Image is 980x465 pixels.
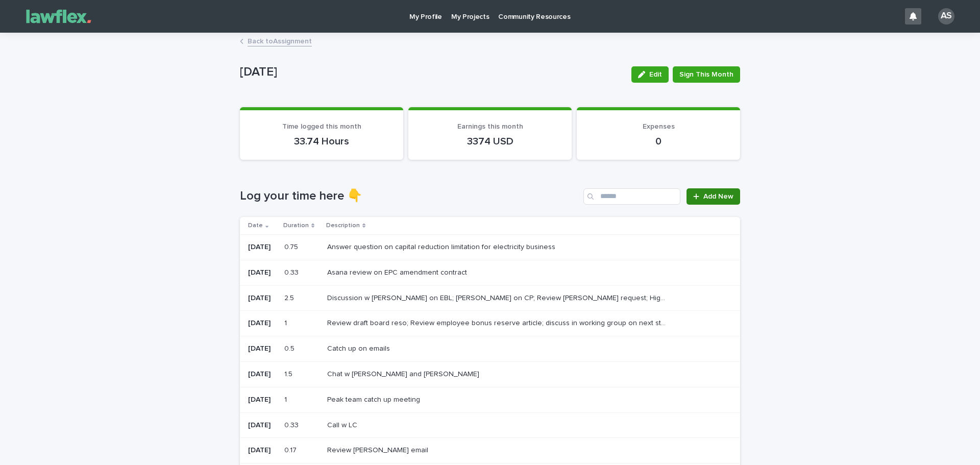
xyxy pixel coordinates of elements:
tr: [DATE]11 Review draft board reso; Review employee bonus reserve article; discuss in working group... [240,311,740,336]
p: [DATE] [248,446,276,455]
p: 0.75 [284,241,300,252]
tr: [DATE]0.170.17 Review [PERSON_NAME] emailReview [PERSON_NAME] email [240,438,740,463]
tr: [DATE]2.52.5 Discussion w [PERSON_NAME] on EBL; [PERSON_NAME] on CP; Review [PERSON_NAME] request... [240,285,740,311]
p: [DATE] [248,421,276,430]
p: Date [248,220,263,231]
p: [DATE] [248,243,276,252]
p: Chat w [PERSON_NAME] and [PERSON_NAME] [327,368,481,379]
p: Catch up on emails [327,342,392,353]
p: Review [PERSON_NAME] email [327,444,430,455]
p: [DATE] [248,319,276,328]
p: Answer question on capital reduction limitation for electricity business [327,241,557,252]
tr: [DATE]0.330.33 Call w LCCall w LC [240,412,740,438]
p: Review draft board reso; Review employee bonus reserve article; discuss in working group on next ... [327,317,670,328]
tr: [DATE]11 Peak team catch up meetingPeak team catch up meeting [240,387,740,412]
p: [DATE] [248,370,276,379]
tr: [DATE]0.330.33 Asana review on EPC amendment contractAsana review on EPC amendment contract [240,260,740,285]
span: Expenses [643,123,675,130]
p: [DATE] [248,294,276,303]
tr: [DATE]1.51.5 Chat w [PERSON_NAME] and [PERSON_NAME]Chat w [PERSON_NAME] and [PERSON_NAME] [240,361,740,387]
p: 2.5 [284,292,296,303]
p: Description [326,220,360,231]
p: 0.33 [284,419,301,430]
p: Call w LC [327,419,359,430]
p: [DATE] [240,65,623,80]
p: 3374 USD [421,135,559,148]
p: 0 [589,135,728,148]
h1: Log your time here 👇 [240,189,579,204]
p: Duration [283,220,309,231]
p: [DATE] [248,345,276,353]
tr: [DATE]0.750.75 Answer question on capital reduction limitation for electricity businessAnswer que... [240,234,740,260]
a: Back toAssignment [248,35,312,46]
span: Edit [649,71,662,78]
p: 33.74 Hours [252,135,391,148]
p: 1 [284,394,289,404]
button: Edit [631,66,669,83]
span: Earnings this month [457,123,523,130]
span: Sign This Month [679,69,733,80]
input: Search [583,188,680,205]
p: 1 [284,317,289,328]
p: [DATE] [248,396,276,404]
p: [DATE] [248,268,276,277]
p: Asana review on EPC amendment contract [327,266,469,277]
p: Peak team catch up meeting [327,394,422,404]
p: 0.17 [284,444,299,455]
p: Discussion w Tina on EBL; Martin on CP; Review Xin Xin Asana request; Highlight employee bonus re... [327,292,670,303]
p: 1.5 [284,368,295,379]
div: AS [938,8,954,25]
a: Add New [687,188,740,205]
button: Sign This Month [673,66,740,83]
p: 0.5 [284,342,297,353]
span: Time logged this month [282,123,361,130]
p: 0.33 [284,266,301,277]
tr: [DATE]0.50.5 Catch up on emailsCatch up on emails [240,336,740,362]
span: Add New [703,193,733,200]
img: Gnvw4qrBSHOAfo8VMhG6 [20,6,97,27]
